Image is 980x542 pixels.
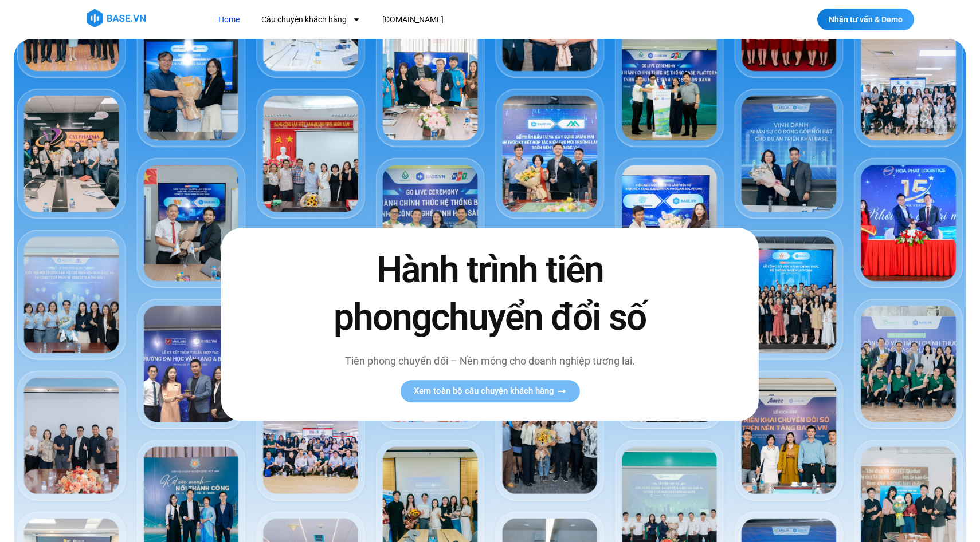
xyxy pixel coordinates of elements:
[374,9,452,30] a: [DOMAIN_NAME]
[431,296,646,339] span: chuyển đổi số
[309,353,671,369] p: Tiên phong chuyển đổi – Nền móng cho doanh nghiệp tương lai.
[210,9,654,30] nav: Menu
[253,9,369,30] a: Câu chuyện khách hàng
[309,246,671,341] h2: Hành trình tiên phong
[400,380,579,402] a: Xem toàn bộ câu chuyện khách hàng
[414,387,554,395] span: Xem toàn bộ câu chuyện khách hàng
[829,15,903,23] span: Nhận tư vấn & Demo
[817,9,914,30] a: Nhận tư vấn & Demo
[210,9,248,30] a: Home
